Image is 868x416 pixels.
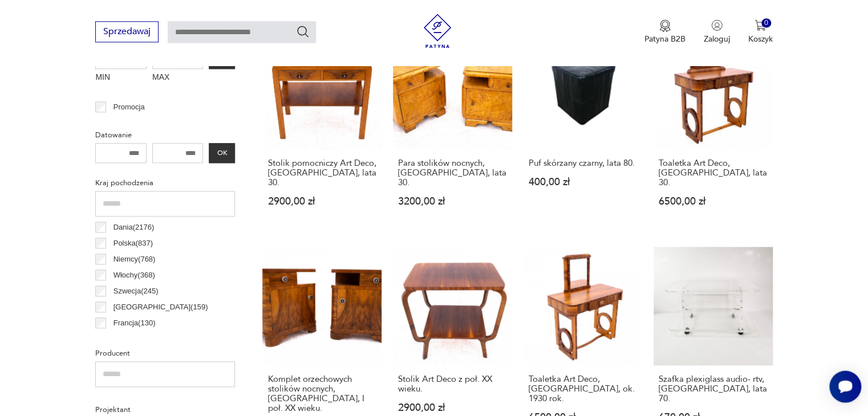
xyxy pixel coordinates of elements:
[529,374,638,403] h3: Toaletka Art Deco, [GEOGRAPHIC_DATA], ok. 1930 rok.
[529,177,638,187] p: 400,00 zł
[95,69,147,87] label: MIN
[113,269,155,282] p: Włochy ( 368 )
[209,143,235,163] button: OK
[761,18,771,28] div: 0
[95,347,235,360] p: Producent
[393,30,512,229] a: Para stolików nocnych, Polska, lata 30.Para stolików nocnych, [GEOGRAPHIC_DATA], lata 30.3200,00 zł
[659,374,768,403] h3: Szafka plexiglass audio- rtv, [GEOGRAPHIC_DATA], lata 70.
[113,253,156,266] p: Niemcy ( 768 )
[398,158,507,187] h3: Para stolików nocnych, [GEOGRAPHIC_DATA], lata 30.
[267,374,376,413] h3: Komplet orzechowych stolików nocnych, [GEOGRAPHIC_DATA], I poł. XX wieku.
[755,19,766,31] img: Ikona koszyka
[113,221,155,234] p: Dania ( 2176 )
[529,158,638,168] h3: Puf skórzany czarny, lata 80.
[95,129,235,141] p: Datowanie
[524,30,643,229] a: Puf skórzany czarny, lata 80.Puf skórzany czarny, lata 80.400,00 zł
[398,197,507,206] p: 3200,00 zł
[152,69,204,87] label: MAX
[113,285,159,297] p: Szwecja ( 245 )
[659,197,768,206] p: 6500,00 zł
[704,34,730,44] p: Zaloguj
[748,34,773,44] p: Koszyk
[398,374,507,394] h3: Stolik Art Deco z poł. XX wieku.
[398,403,507,413] p: 2900,00 zł
[644,34,686,44] p: Patyna B2B
[262,30,382,229] a: Stolik pomocniczy Art Deco, Polska, lata 30.Stolik pomocniczy Art Deco, [GEOGRAPHIC_DATA], lata 3...
[644,19,686,44] button: Patyna B2B
[95,21,159,42] button: Sprzedawaj
[267,197,376,206] p: 2900,00 zł
[711,19,723,31] img: Ikonka użytkownika
[704,19,730,44] button: Zaloguj
[95,403,235,416] p: Projektant
[113,237,153,250] p: Polska ( 837 )
[95,177,235,189] p: Kraj pochodzenia
[296,25,310,38] button: Szukaj
[95,28,159,36] a: Sprzedawaj
[654,30,773,229] a: Toaletka Art Deco, Polska, lata 30.Toaletka Art Deco, [GEOGRAPHIC_DATA], lata 30.6500,00 zł
[420,14,455,48] img: Patyna - sklep z meblami i dekoracjami vintage
[113,333,156,345] p: Czechy ( 119 )
[113,101,145,113] p: Promocja
[748,19,773,44] button: 0Koszyk
[829,370,861,402] iframe: Smartsupp widget button
[113,317,156,329] p: Francja ( 130 )
[659,19,671,32] img: Ikona medalu
[113,301,208,313] p: [GEOGRAPHIC_DATA] ( 159 )
[267,158,376,187] h3: Stolik pomocniczy Art Deco, [GEOGRAPHIC_DATA], lata 30.
[644,19,686,44] a: Ikona medaluPatyna B2B
[659,158,768,187] h3: Toaletka Art Deco, [GEOGRAPHIC_DATA], lata 30.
